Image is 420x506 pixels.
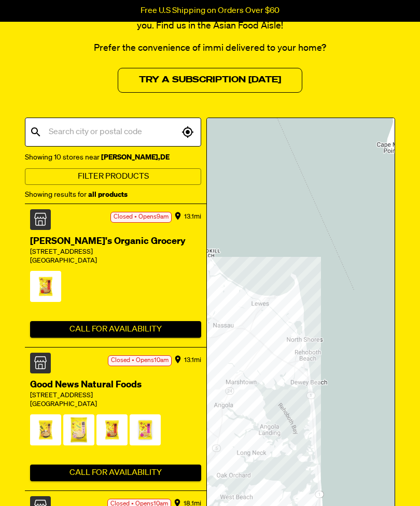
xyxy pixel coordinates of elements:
div: Showing 10 stores near [25,151,201,164]
div: [PERSON_NAME]'s Organic Grocery [30,235,201,248]
strong: all products [88,191,128,198]
strong: [PERSON_NAME] , DE [100,154,170,161]
div: Closed • Opens 10am [108,355,172,366]
button: Call For Availability [30,465,201,481]
input: Search city or postal code [46,122,179,142]
a: Try a Subscription [DATE] [118,68,302,93]
div: [GEOGRAPHIC_DATA] [30,257,201,266]
button: Filter Products [25,168,201,185]
div: Showing results for [25,189,201,201]
div: [STREET_ADDRESS] [30,248,201,257]
div: 13.1 mi [184,353,201,368]
div: Closed • Opens 9am [110,212,172,223]
p: Prefer the convenience of immi delivered to your home? [25,41,395,55]
div: 13.1 mi [184,209,201,225]
div: Good News Natural Foods [30,379,201,392]
p: Free U.S Shipping on Orders Over $60 [141,6,279,16]
button: Call For Availability [30,321,201,338]
div: [GEOGRAPHIC_DATA] [30,400,201,409]
div: [STREET_ADDRESS] [30,392,201,400]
